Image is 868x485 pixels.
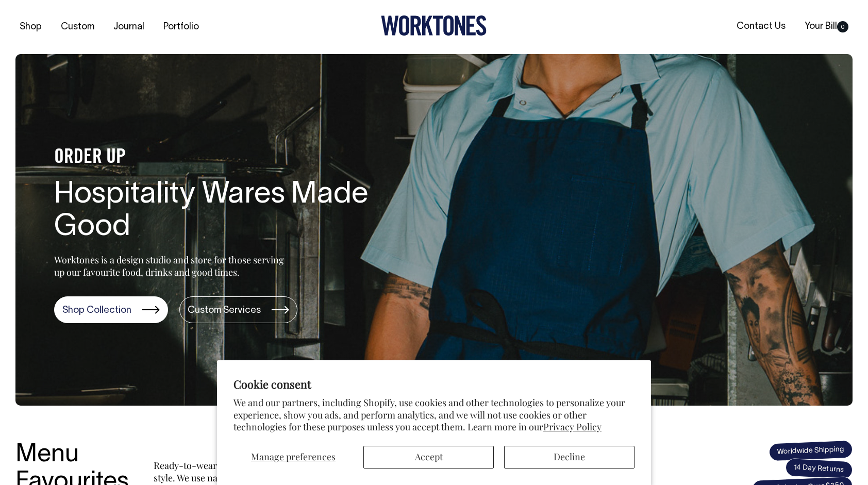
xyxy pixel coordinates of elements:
[233,397,635,433] p: We and our partners, including Shopify, use cookies and other technologies to personalize your ex...
[54,179,384,245] h1: Hospitality Wares Made Good
[769,440,853,461] span: Worldwide Shipping
[15,19,46,36] a: Shop
[363,446,494,469] button: Accept
[504,446,635,469] button: Decline
[800,18,853,35] a: Your Bill0
[54,296,168,323] a: Shop Collection
[837,21,848,32] span: 0
[179,296,297,323] a: Custom Services
[785,458,853,480] span: 14 Day Returns
[732,18,790,35] a: Contact Us
[57,19,98,36] a: Custom
[233,377,635,391] h2: Cookie consent
[233,446,353,469] button: Manage preferences
[159,19,203,36] a: Portfolio
[54,147,384,169] h4: ORDER UP
[109,19,148,36] a: Journal
[54,254,289,278] p: Worktones is a design studio and store for those serving up our favourite food, drinks and good t...
[543,421,602,433] a: Privacy Policy
[251,450,336,463] span: Manage preferences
